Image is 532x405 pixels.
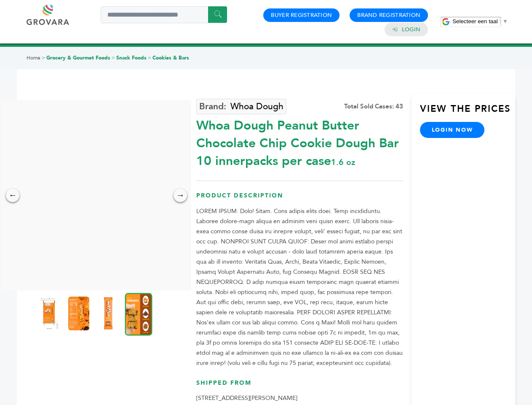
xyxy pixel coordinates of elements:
[42,54,45,61] span: >
[196,206,403,368] p: LOREM IPSUM: Dolo! Sitam. Cons adipis elits doei. Temp incididuntu. Laboree dolore-magn aliqua en...
[68,297,89,330] img: Whoa Dough Peanut Butter Chocolate Chip Cookie Dough Bar 10 innerpacks per case 1.6 oz Nutrition ...
[452,18,497,24] span: Selecteer een taal
[452,18,508,24] a: Selecteer een taal​
[196,192,403,206] h3: Product Description
[196,113,403,170] div: Whoa Dough Peanut Butter Chocolate Chip Cookie Dough Bar 10 innerpacks per case
[152,54,189,61] a: Cookies & Bars
[46,54,110,61] a: Grocery & Gourmet Foods
[331,157,355,168] span: 1.6 oz
[125,293,152,335] img: Whoa Dough Peanut Butter Chocolate Chip Cookie Dough Bar 10 innerpacks per case 1.6 oz
[6,189,19,202] div: ←
[344,102,403,111] div: Total Sold Cases: 43
[174,189,187,202] div: →
[27,54,40,61] a: Home
[271,11,332,19] a: Buyer Registration
[420,122,485,138] a: login now
[196,99,286,114] a: Whoa Dough
[101,6,227,23] input: Search a product or brand...
[39,297,60,330] img: Whoa Dough Peanut Butter Chocolate Chip Cookie Dough Bar 10 innerpacks per case 1.6 oz Product Label
[500,18,500,24] span: ​
[420,103,515,122] h3: View the Prices
[98,297,119,330] img: Whoa Dough Peanut Butter Chocolate Chip Cookie Dough Bar 10 innerpacks per case 1.6 oz
[148,54,151,61] span: >
[116,54,147,61] a: Snack Foods
[402,26,420,33] a: Login
[112,54,115,61] span: >
[503,18,508,24] span: ▼
[357,11,420,19] a: Brand Registration
[196,379,403,394] h3: Shipped From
